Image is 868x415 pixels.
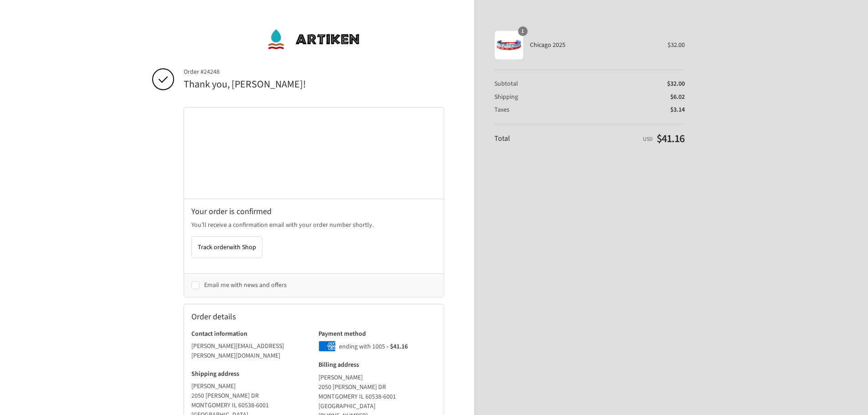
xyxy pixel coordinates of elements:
span: 1 [518,26,528,36]
span: Chicago 2025 [530,41,655,49]
img: Chicago 2025 [494,31,524,60]
span: Shipping [494,92,518,102]
span: Total [494,133,510,143]
span: with Shop [229,243,256,252]
p: You’ll receive a confirmation email with your order number shortly. [191,220,437,230]
span: $3.14 [670,105,685,114]
button: Track orderwith Shop [191,236,262,258]
span: $32.00 [667,79,685,88]
h3: Contact information [191,330,309,338]
span: Order #24248 [184,68,444,76]
span: $6.02 [670,92,685,102]
h2: Your order is confirmed [191,206,437,217]
h2: Thank you, [PERSON_NAME]! [184,78,444,91]
bdo: [PERSON_NAME][EMAIL_ADDRESS][PERSON_NAME][DOMAIN_NAME] [191,342,284,360]
span: - $41.16 [386,342,408,351]
span: Email me with news and offers [204,281,287,290]
iframe: Google map displaying pin point of shipping address: Montgomery, Illinois [184,108,444,199]
h2: Order details [191,312,314,322]
h3: Payment method [318,330,437,338]
h3: Billing address [318,361,437,369]
span: $41.16 [657,131,684,147]
span: USD [643,135,652,143]
span: $32.00 [668,41,685,50]
img: ArtiKen [267,26,360,53]
th: Taxes [494,101,555,114]
span: ending with 1005 [339,342,385,351]
div: Google map displaying pin point of shipping address: Montgomery, Illinois [184,108,444,199]
th: Subtotal [494,80,555,88]
span: Track order [198,243,256,252]
h3: Shipping address [191,370,309,378]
